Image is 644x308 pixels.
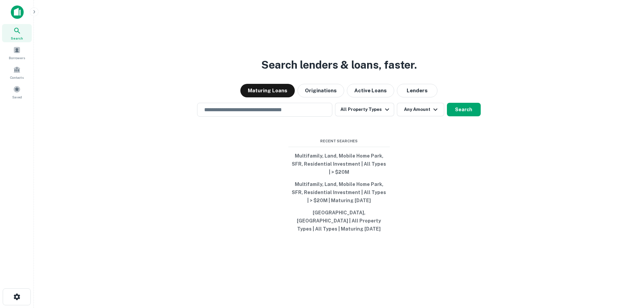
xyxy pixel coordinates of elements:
button: Any Amount [397,103,444,116]
a: Search [2,24,32,42]
button: Originations [297,84,344,97]
button: Lenders [397,84,437,97]
a: Borrowers [2,44,32,62]
button: Search [447,103,481,116]
span: Recent Searches [288,138,390,144]
span: Contacts [10,75,24,80]
a: Contacts [2,63,32,81]
span: Saved [12,94,22,100]
button: Multifamily, Land, Mobile Home Park, SFR, Residential Investment | All Types | > $20M [288,150,390,178]
iframe: Chat Widget [610,232,644,265]
button: [GEOGRAPHIC_DATA], [GEOGRAPHIC_DATA] | All Property Types | All Types | Maturing [DATE] [288,207,390,235]
img: capitalize-icon.png [11,5,24,19]
button: Maturing Loans [240,84,295,97]
button: All Property Types [335,103,394,116]
h3: Search lenders & loans, faster. [261,57,417,73]
span: Borrowers [9,55,25,61]
a: Saved [2,83,32,101]
button: Multifamily, Land, Mobile Home Park, SFR, Residential Investment | All Types | > $20M | Maturing ... [288,178,390,207]
span: Search [11,35,23,41]
button: Active Loans [347,84,394,97]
